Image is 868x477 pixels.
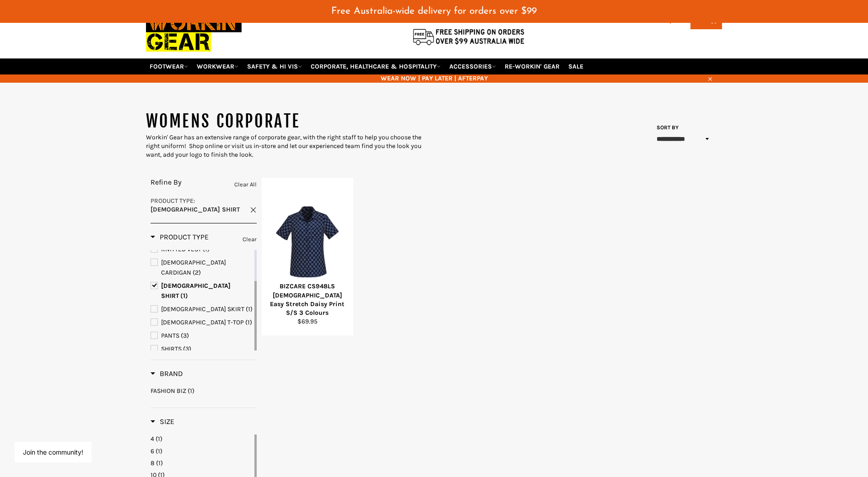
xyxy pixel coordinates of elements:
[151,281,253,301] a: LADIES SHIRT
[307,58,444,74] a: CORPORATE, HEALTHCARE & HOSPITALITY
[151,233,209,242] h3: Product Type
[151,435,253,443] a: 4
[246,305,253,313] span: (1)
[146,74,722,83] span: WEAR NOW | PAY LATER | AFTERPAY
[151,417,174,426] h3: Size
[411,27,526,46] img: Flat $9.95 shipping Australia wide
[183,345,191,353] span: (3)
[161,305,244,313] span: [DEMOGRAPHIC_DATA] SKIRT
[151,318,253,328] a: LADIES T-TOP
[161,345,182,353] span: SHIRTS
[151,387,186,395] span: FASHION BIZ
[180,292,188,300] span: (1)
[23,448,83,456] button: Join the community!
[146,133,434,159] div: Workin' Gear has an extensive range of corporate gear, with the right staff to help you choose th...
[151,258,253,278] a: LADIES CARDIGAN
[243,234,257,244] a: Clear
[151,369,183,378] span: Brand
[151,178,182,186] span: Refine By
[161,282,231,300] span: [DEMOGRAPHIC_DATA] SHIRT
[267,282,348,317] div: BIZCARE CS948LS [DEMOGRAPHIC_DATA] Easy Stretch Daisy Print S/S 3 Colours
[151,197,194,205] span: Product Type
[151,387,257,395] a: FASHION BIZ
[151,459,155,467] span: 8
[151,447,253,456] a: 6
[151,197,240,213] span: :
[156,459,163,467] span: (1)
[565,58,587,74] a: SALE
[188,387,194,395] span: (1)
[151,196,257,214] a: Product Type:[DEMOGRAPHIC_DATA] SHIRT
[501,58,563,74] a: RE-WORKIN' GEAR
[161,259,226,276] span: [DEMOGRAPHIC_DATA] CARDIGAN
[151,344,253,354] a: SHIRTS
[261,178,354,336] a: BIZCARE CS948LS Ladies Easy Stretch Daisy Print S/S 3 ColoursBIZCARE CS948LS [DEMOGRAPHIC_DATA] E...
[161,318,244,326] span: [DEMOGRAPHIC_DATA] T-TOP
[151,459,253,467] a: 8
[151,206,240,213] strong: [DEMOGRAPHIC_DATA] SHIRT
[151,369,183,378] h3: Brand
[193,58,242,74] a: WORKWEAR
[151,331,253,341] a: PANTS
[331,6,537,16] span: Free Australia-wide delivery for orders over $99
[151,435,154,443] span: 4
[193,269,201,276] span: (2)
[146,110,434,133] h1: WOMENS CORPORATE
[146,6,242,58] img: Workin Gear leaders in Workwear, Safety Boots, PPE, Uniforms. Australia's No.1 in Workwear
[243,58,306,74] a: SAFETY & HI VIS
[181,332,189,339] span: (3)
[146,58,192,74] a: FOOTWEAR
[234,180,257,190] a: Clear All
[151,304,253,314] a: LADIES SKIRT
[161,332,179,339] span: PANTS
[156,447,162,455] span: (1)
[446,58,500,74] a: ACCESSORIES
[654,124,679,132] label: Sort by
[245,318,252,326] span: (1)
[151,447,154,455] span: 6
[156,435,162,443] span: (1)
